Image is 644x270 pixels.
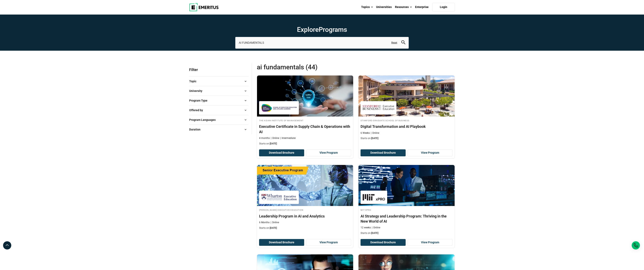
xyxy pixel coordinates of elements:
[259,119,351,122] h4: The Asian Institute of Management
[189,79,200,84] span: Topic
[261,193,297,202] img: Wharton Executive Education
[259,208,351,212] h4: [PERSON_NAME] Executive Education
[358,165,455,237] a: AI and Machine Learning Course by MIT xPRO - November 13, 2025 MIT xPRO MIT xPRO AI Strategy and ...
[371,232,378,235] span: [DATE]
[189,97,248,104] button: Program Type
[189,98,211,103] span: Program Type
[257,165,353,206] img: Leadership Program in AI and Analytics | Online AI and Machine Learning Course
[235,25,409,34] h1: Explore
[319,26,347,33] span: Programs
[189,78,248,84] button: Topic
[306,239,351,246] a: View Program
[189,89,206,93] span: University
[270,142,277,145] span: [DATE]
[358,76,455,117] img: Digital Transformation and AI Playbook | Online Digital Transformation Course
[361,119,453,122] h4: Stanford Graduate School of Business
[257,76,353,148] a: Supply Chain and Operations Course by The Asian Institute of Management - November 7, 2025 The As...
[361,208,453,212] h4: MIT xPRO
[259,239,304,246] button: Download Brochure
[271,136,279,140] p: Online
[189,107,248,113] button: Offered by
[259,142,351,145] p: Starts on:
[235,37,409,48] input: search-page
[361,137,453,140] p: Starts on:
[361,239,406,246] button: Download Brochure
[371,137,378,140] span: [DATE]
[363,193,385,202] img: MIT xPRO
[358,165,455,206] img: AI Strategy and Leadership Program: Thriving in the New World of AI | Online AI and Machine Learn...
[261,103,297,112] img: The Asian Institute of Management
[432,3,455,11] a: Login
[189,108,206,112] span: Offered by
[401,41,405,45] a: search
[257,63,356,71] span: AI FUNDAMENTALS (44)
[189,88,248,94] button: University
[257,76,353,117] img: Executive Certificate in Supply Chain & Operations with AI | Online Supply Chain and Operations C...
[189,118,219,122] span: Program Languages
[361,226,371,229] p: 12 weeks
[259,124,351,134] h4: Executive Certificate in Supply Chain & Operations with AI
[271,221,279,224] p: Online
[259,214,351,219] h4: Leadership Program in AI and Analytics
[408,239,453,246] a: View Program
[306,149,351,156] a: View Program
[189,117,248,123] button: Program Languages
[401,40,405,45] button: search
[189,63,248,76] p: Filter
[358,76,455,142] a: Digital Transformation Course by Stanford Graduate School of Business - September 18, 2025 Stanfo...
[280,136,296,140] p: Intermediate
[361,214,453,224] h4: AI Strategy and Leadership Program: Thriving in the New World of AI
[361,124,453,129] h4: Digital Transformation and AI Playbook
[361,131,370,135] p: 6 Weeks
[372,226,380,229] p: Online
[257,165,353,232] a: AI and Machine Learning Course by Wharton Executive Education - September 25, 2025 Wharton Execut...
[259,149,304,156] button: Download Brochure
[408,149,453,156] a: View Program
[363,103,394,112] img: Stanford Graduate School of Business
[361,149,406,156] button: Download Brochure
[259,226,351,230] p: Starts on:
[189,127,204,132] span: Duration
[361,231,453,235] p: Starts on:
[371,131,379,135] p: Online
[259,136,270,140] p: 4 months
[189,126,248,133] button: Duration
[270,227,277,229] span: [DATE]
[259,221,270,224] p: 6 Months
[391,41,397,45] a: Reset search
